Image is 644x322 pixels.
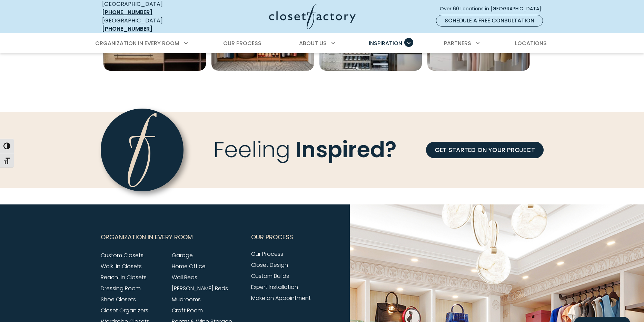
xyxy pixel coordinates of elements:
[223,39,261,47] span: Our Process
[299,39,327,47] span: About Us
[251,294,311,302] a: Make an Appointment
[251,229,293,246] span: Our Process
[101,273,147,281] a: Reach-In Closets
[101,284,141,292] a: Dressing Room
[439,3,548,15] a: Over 60 Locations in [GEOGRAPHIC_DATA]!
[102,17,202,33] div: [GEOGRAPHIC_DATA]
[426,142,544,158] a: GET STARTED ON YOUR PROJECT
[172,284,228,292] a: [PERSON_NAME] Beds
[172,251,193,259] a: Garage
[102,8,152,16] a: [PHONE_NUMBER]
[172,295,201,303] a: Mudrooms
[515,39,547,47] span: Locations
[440,5,548,12] span: Over 60 Locations in [GEOGRAPHIC_DATA]!
[90,34,554,53] nav: Primary Menu
[251,283,298,291] a: Expert Installation
[269,4,356,29] img: Closet Factory Logo
[172,273,197,281] a: Wall Beds
[101,306,148,314] a: Closet Organizers
[251,229,318,246] button: Footer Subnav Button - Our Process
[251,272,289,280] a: Custom Builds
[101,229,193,246] span: Organization in Every Room
[296,134,397,165] span: Inspired?
[444,39,471,47] span: Partners
[101,251,143,259] a: Custom Closets
[102,25,152,33] a: [PHONE_NUMBER]
[95,39,179,47] span: Organization in Every Room
[101,295,136,303] a: Shoe Closets
[172,262,206,270] a: Home Office
[172,306,203,314] a: Craft Room
[251,261,288,269] a: Closet Design
[101,262,142,270] a: Walk-In Closets
[101,229,243,246] button: Footer Subnav Button - Organization in Every Room
[369,39,402,47] span: Inspiration
[214,134,290,165] span: Feeling
[251,250,283,258] a: Our Process
[436,15,543,27] a: Schedule a Free Consultation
